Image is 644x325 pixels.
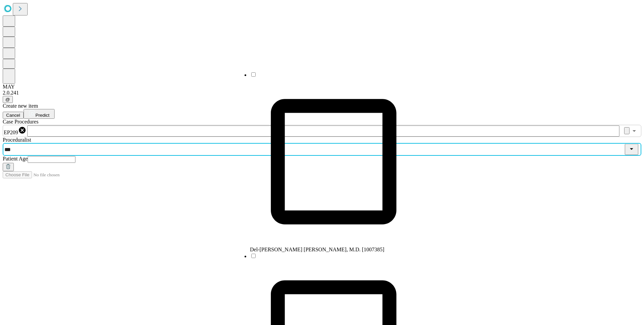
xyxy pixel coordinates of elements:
[4,126,26,136] div: EP209
[3,156,28,161] span: Patient Age
[3,119,38,124] span: Scheduled Procedure
[3,137,31,143] span: Proceduralist
[24,109,55,119] button: Predict
[625,144,638,155] button: Close
[6,113,20,118] span: Cancel
[35,113,49,118] span: Predict
[630,126,639,136] button: Open
[5,97,10,102] span: @
[3,96,13,103] button: @
[4,130,18,135] span: EP209
[624,127,630,134] button: Clear
[3,103,38,109] span: Create new item
[3,112,24,119] button: Cancel
[250,247,384,252] span: Del-[PERSON_NAME] [PERSON_NAME], M.D. [1007385]
[3,90,641,96] div: 2.0.241
[3,84,641,90] div: MAY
